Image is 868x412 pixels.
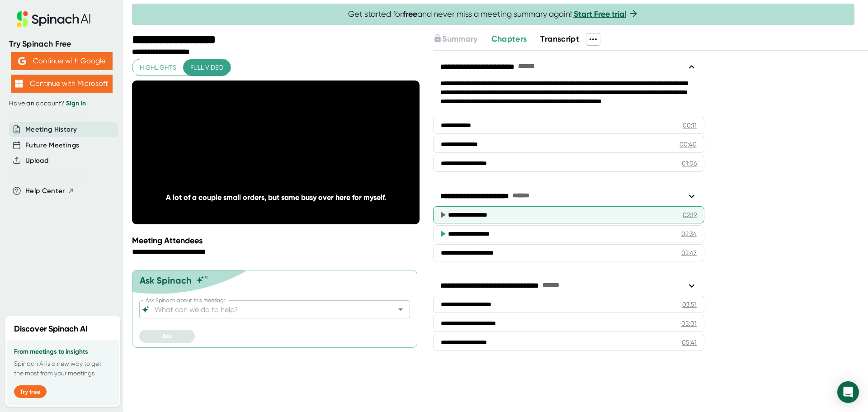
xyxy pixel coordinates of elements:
[25,140,79,151] button: Future Meetings
[540,34,579,44] span: Transcript
[574,9,626,19] a: Start Free trial
[9,99,114,108] div: Have an account?
[403,9,417,19] b: free
[682,300,697,309] div: 03:51
[681,319,697,328] div: 05:01
[491,33,527,45] button: Chapters
[837,381,859,403] div: Open Intercom Messenger
[11,52,113,70] button: Continue with Google
[132,59,184,76] button: Highlights
[348,9,639,19] span: Get started for and never miss a meeting summary again!
[18,57,26,65] img: Aehbyd4JwY73AAAAAElFTkSuQmCC
[162,332,172,340] span: Ask
[683,210,697,219] div: 02:19
[11,75,113,93] button: Continue with Microsoft
[540,33,579,45] button: Transcript
[683,121,697,130] div: 00:11
[491,34,527,44] span: Chapters
[14,385,47,398] button: Try free
[140,62,176,73] span: Highlights
[682,338,697,347] div: 05:41
[14,359,112,378] p: Spinach AI is a new way to get the most from your meetings
[25,124,77,135] button: Meeting History
[141,203,177,210] div: 2:37 / 7:29
[14,348,112,355] h3: From meetings to insights
[139,330,195,343] button: Ask
[66,99,86,107] a: Sign in
[433,33,477,45] button: Summary
[25,186,75,196] button: Help Center
[132,236,422,246] div: Meeting Attendees
[370,201,387,212] div: CC
[140,275,192,286] div: Ask Spinach
[433,33,491,46] div: Upgrade to access
[14,323,88,335] h2: Discover Spinach AI
[161,193,391,202] div: A lot of a couple small orders, but same busy over here for myself.
[682,159,697,168] div: 01:06
[190,62,223,73] span: Full video
[681,229,697,238] div: 02:34
[394,303,407,316] button: Open
[442,34,477,44] span: Summary
[183,59,231,76] button: Full video
[679,140,697,149] div: 00:40
[345,201,364,211] div: 1 x
[25,186,65,196] span: Help Center
[25,156,48,166] button: Upload
[681,248,697,257] div: 02:47
[9,39,114,49] div: Try Spinach Free
[153,303,381,316] input: What can we do to help?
